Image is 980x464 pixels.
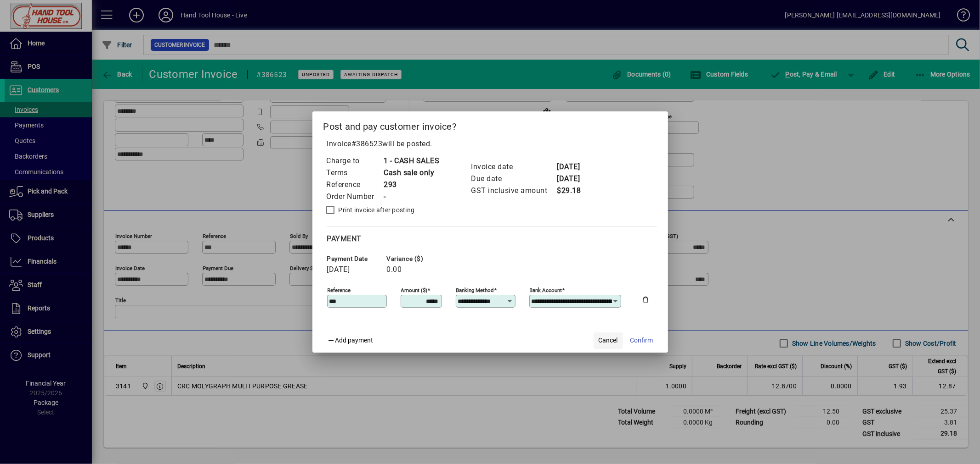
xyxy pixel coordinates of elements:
[387,255,442,262] span: Variance ($)
[557,185,594,197] td: $29.18
[337,205,415,215] label: Print invoice after posting
[387,265,402,274] span: 0.00
[627,332,657,349] button: Confirm
[327,255,382,262] span: Payment date
[530,287,562,293] mat-label: Bank Account
[384,167,440,179] td: Cash sale only
[326,179,384,191] td: Reference
[630,336,653,345] span: Confirm
[326,167,384,179] td: Terms
[471,161,557,173] td: Invoice date
[456,287,494,293] mat-label: Banking method
[471,185,557,197] td: GST inclusive amount
[599,336,618,345] span: Cancel
[557,173,594,185] td: [DATE]
[323,332,377,349] button: Add payment
[351,139,383,148] span: #386523
[335,337,373,344] span: Add payment
[327,234,362,243] span: Payment
[471,173,557,185] td: Due date
[401,287,428,293] mat-label: Amount ($)
[312,111,668,138] h2: Post and pay customer invoice?
[384,191,440,203] td: -
[327,265,350,274] span: [DATE]
[328,287,351,293] mat-label: Reference
[323,138,657,149] p: Invoice will be posted .
[384,179,440,191] td: 293
[326,191,384,203] td: Order Number
[557,161,594,173] td: [DATE]
[384,155,440,167] td: 1 - CASH SALES
[594,332,623,349] button: Cancel
[326,155,384,167] td: Charge to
